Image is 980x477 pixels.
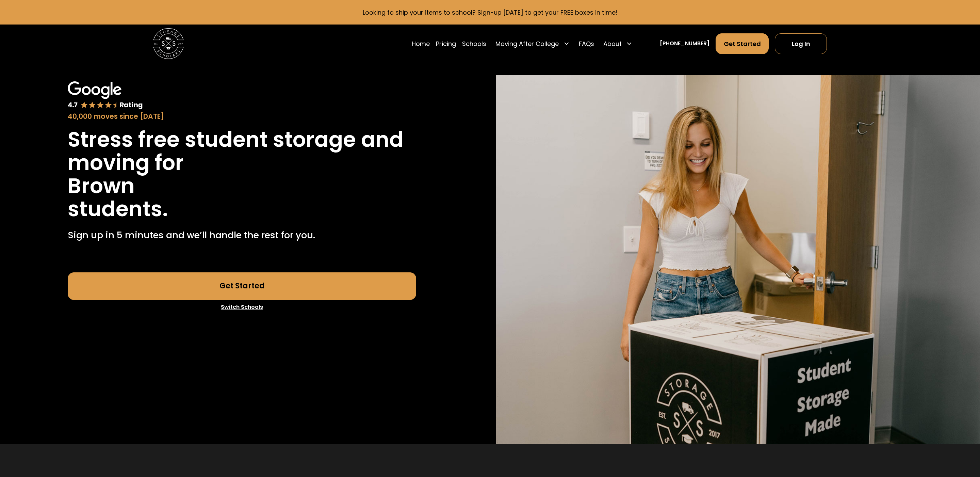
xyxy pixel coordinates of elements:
h1: Brown [68,174,135,197]
div: 40,000 moves since [DATE] [68,111,416,122]
div: About [600,33,636,54]
a: Looking to ship your items to school? Sign-up [DATE] to get your FREE boxes in time! [363,8,618,17]
a: Schools [462,33,486,54]
a: home [153,28,184,59]
div: Moving After College [495,39,559,48]
h1: students. [68,197,168,221]
a: [PHONE_NUMBER] [660,39,709,48]
h1: Stress free student storage and moving for [68,128,416,174]
div: Moving After College [492,33,573,54]
img: Google 4.7 star rating [68,81,143,110]
a: Get Started [68,272,416,300]
a: Home [412,33,430,54]
a: Switch Schools [68,300,416,314]
img: Storage Scholars main logo [153,28,184,59]
img: Storage Scholars will have everything waiting for you in your room when you arrive to campus. [496,75,980,444]
a: FAQs [579,33,594,54]
a: Pricing [436,33,456,54]
p: Sign up in 5 minutes and we’ll handle the rest for you. [68,228,315,242]
a: Log In [775,33,827,54]
a: Get Started [716,33,769,54]
div: About [603,39,622,48]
